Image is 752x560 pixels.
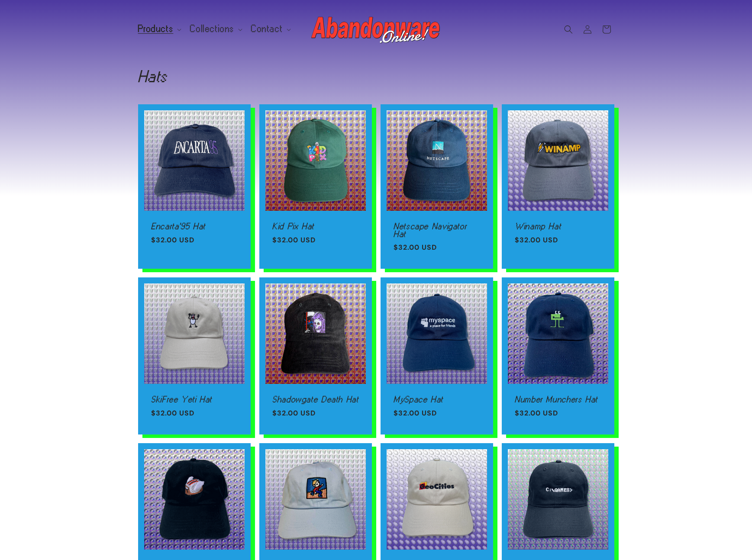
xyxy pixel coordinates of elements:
span: Products [138,25,174,33]
summary: Contact [246,20,294,38]
span: Contact [251,25,283,33]
a: SkiFree Yeti Hat [151,396,238,403]
summary: Collections [185,20,246,38]
a: MySpace Hat [394,396,480,403]
a: Shadowgate Death Hat [272,396,359,403]
a: Number Munchers Hat [515,396,601,403]
summary: Search [559,20,578,39]
a: Kid Pix Hat [272,222,359,230]
a: Encarta'95 Hat [151,222,238,230]
a: Abandonware [308,9,444,50]
h1: Hats [138,69,614,83]
a: Winamp Hat [515,222,601,230]
a: Netscape Navigator Hat [394,222,480,238]
img: Abandonware [311,12,441,47]
summary: Products [133,20,185,38]
span: Collections [190,25,234,33]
